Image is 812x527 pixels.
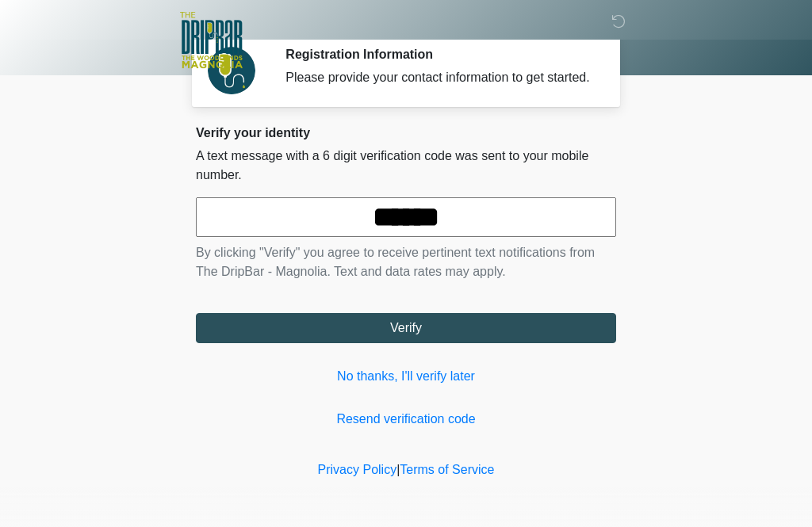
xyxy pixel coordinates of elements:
a: No thanks, I'll verify later [196,367,616,386]
a: | [396,463,400,476]
button: Verify [196,313,616,343]
a: Privacy Policy [318,463,397,476]
p: A text message with a 6 digit verification code was sent to your mobile number. [196,147,616,185]
img: The DripBar - Magnolia Logo [180,12,243,70]
a: Resend verification code [196,410,616,429]
p: By clicking "Verify" you agree to receive pertinent text notifications from The DripBar - Magnoli... [196,243,616,281]
h2: Verify your identity [196,125,616,140]
a: Terms of Service [400,463,494,476]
